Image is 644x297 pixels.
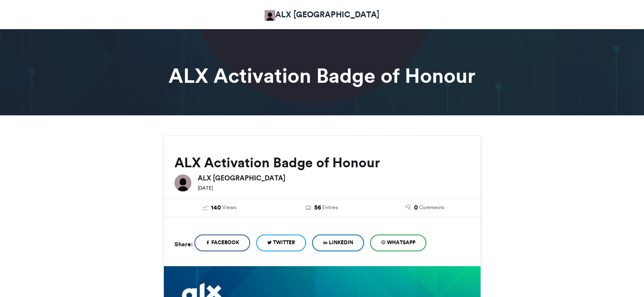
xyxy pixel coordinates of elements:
[265,8,379,21] a: ALX [GEOGRAPHIC_DATA]
[194,234,250,251] a: Facebook
[174,174,191,191] img: ALX Africa
[87,65,557,86] h1: ALX Activation Badge of Honour
[198,185,213,191] small: [DATE]
[314,203,321,213] span: 56
[222,204,236,211] span: Views
[370,234,426,251] a: WhatsApp
[174,155,470,170] h2: ALX Activation Badge of Honour
[380,203,470,213] a: 0 Comments
[419,204,444,211] span: Comments
[198,174,470,181] h6: ALX [GEOGRAPHIC_DATA]
[387,239,415,246] span: WhatsApp
[414,203,418,213] span: 0
[265,10,275,21] img: ALX Africa
[277,203,367,213] a: 56 Entries
[174,239,193,250] h5: Share:
[174,203,265,213] a: 140 Views
[211,203,221,213] span: 140
[329,239,353,246] span: LinkedIn
[322,204,338,211] span: Entries
[256,234,306,251] a: Twitter
[312,234,364,251] a: LinkedIn
[211,239,239,246] span: Facebook
[273,239,295,246] span: Twitter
